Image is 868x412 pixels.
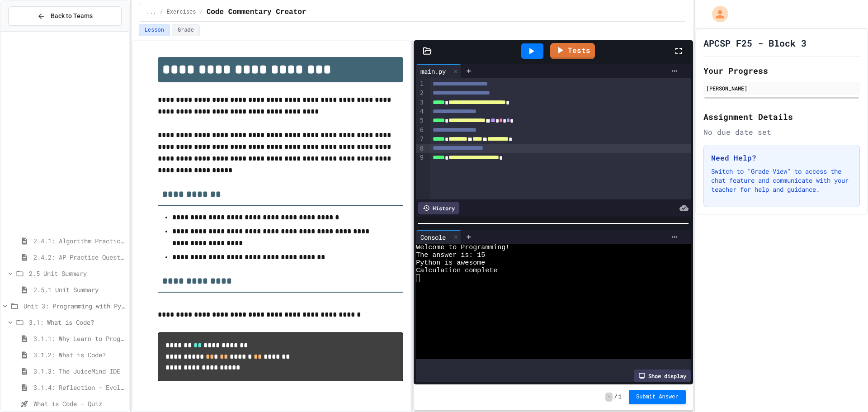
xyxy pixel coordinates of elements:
div: Show display [634,369,691,382]
button: Lesson [139,24,170,36]
div: [PERSON_NAME] [706,84,857,92]
span: Unit 3: Programming with Python [24,301,125,311]
span: 2.4.2: AP Practice Questions [33,252,125,262]
span: Exercises [167,9,196,16]
span: 3.1.2: What is Code? [33,350,125,360]
div: 7 [416,135,425,144]
button: Submit Answer [629,390,686,404]
div: 5 [416,116,425,125]
div: 2 [416,89,425,98]
div: main.py [416,64,462,78]
div: Console [416,232,450,242]
span: 2.5 Unit Summary [29,269,125,278]
span: 2.5.1 Unit Summary [33,285,125,294]
div: 9 [416,153,425,162]
h1: APCSP F25 - Block 3 [703,37,807,49]
h2: Your Progress [703,64,860,77]
div: 1 [416,80,425,89]
span: / [160,9,163,16]
div: 6 [416,126,425,135]
h3: Need Help? [711,152,852,163]
button: Grade [172,24,200,36]
iframe: chat widget [793,336,859,375]
a: Tests [550,43,595,59]
span: Submit Answer [636,393,679,401]
span: Code Commentary Creator [207,7,307,18]
span: What is Code - Quiz [33,399,125,408]
span: 3.1.3: The JuiceMind IDE [33,366,125,376]
span: 3.1.4: Reflection - Evolving Technology [33,383,125,392]
div: main.py [416,66,450,76]
div: No due date set [703,127,860,137]
span: 3.1: What is Code? [29,317,125,327]
span: 2.4.1: Algorithm Practice Exercises [33,236,125,246]
span: Calculation complete [416,267,497,275]
span: Back to Teams [51,11,93,21]
p: Switch to "Grade View" to access the chat feature and communicate with your teacher for help and ... [711,167,852,194]
iframe: chat widget [830,376,859,403]
span: / [199,9,203,16]
div: 3 [416,98,425,107]
span: - [605,393,612,402]
div: 4 [416,107,425,116]
span: The answer is: 15 [416,251,485,259]
span: ... [146,9,156,16]
span: 1 [618,393,622,401]
span: 3.1.1: Why Learn to Program? [33,334,125,343]
div: My Account [703,4,731,24]
h2: Assignment Details [703,110,860,123]
span: / [614,393,618,401]
div: 8 [416,144,425,153]
button: Back to Teams [8,6,122,26]
span: Python is awesome [416,259,485,267]
span: Welcome to Programming! [416,244,509,251]
div: Console [416,230,462,244]
div: History [418,202,459,214]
